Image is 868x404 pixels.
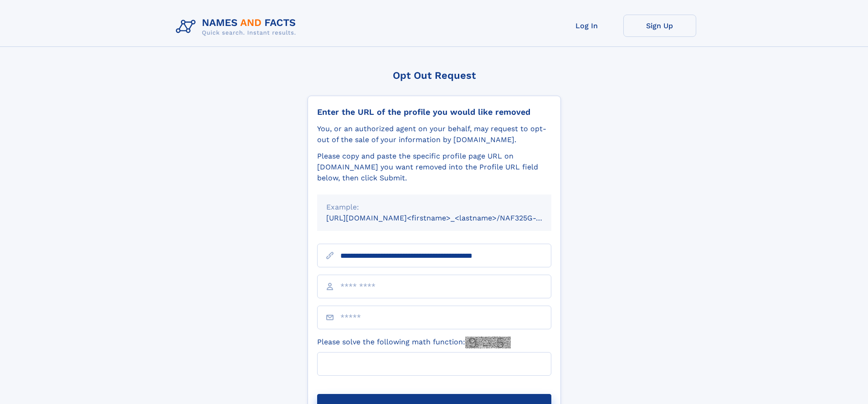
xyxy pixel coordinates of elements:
label: Please solve the following math function: [317,337,511,348]
a: Sign Up [623,15,696,37]
div: Please copy and paste the specific profile page URL on [DOMAIN_NAME] you want removed into the Pr... [317,151,551,184]
img: Logo Names and Facts [172,15,303,39]
a: Log In [550,15,623,37]
small: [URL][DOMAIN_NAME]<firstname>_<lastname>/NAF325G-xxxxxxxx [326,214,569,222]
div: Enter the URL of the profile you would like removed [317,107,551,117]
div: You, or an authorized agent on your behalf, may request to opt-out of the sale of your informatio... [317,123,551,145]
div: Example: [326,202,542,213]
div: Opt Out Request [308,70,561,81]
